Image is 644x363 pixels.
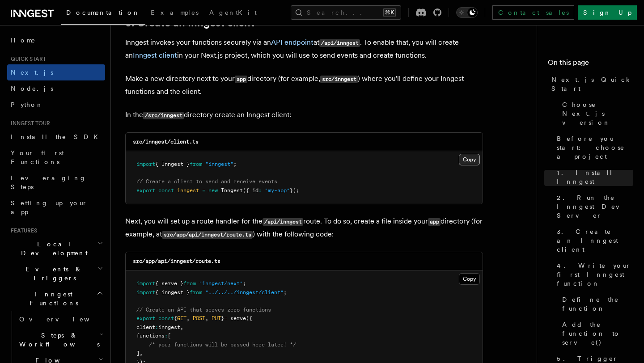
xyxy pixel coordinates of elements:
span: ({ id [243,187,258,194]
a: 4. Write your first Inngest function [553,257,633,291]
span: inngest [177,187,199,194]
span: Next.js Quick Start [551,75,633,93]
a: Choose Next.js version [559,97,633,131]
a: 2. Run the Inngest Dev Server [553,190,633,224]
span: : [155,324,158,330]
span: import [136,289,155,295]
span: Define the function [562,295,633,313]
code: app [235,76,247,83]
span: Inngest tour [7,120,50,127]
span: = [202,187,205,194]
kbd: ⌘K [383,8,396,17]
span: Examples [151,9,199,16]
span: const [158,187,174,194]
a: Next.js Quick Start [548,72,633,97]
span: Quick start [7,55,46,63]
span: export [136,187,155,194]
span: { inngest } [155,289,190,295]
span: Inngest Functions [7,290,97,308]
span: from [190,289,202,295]
span: Overview [19,316,111,323]
a: Add the function to serve() [559,317,633,350]
a: API endpoint [271,38,314,46]
span: , [186,315,190,321]
span: AgentKit [209,9,257,16]
span: ({ [246,315,252,321]
span: Steps & Workflows [16,331,100,349]
span: const [158,315,174,321]
span: from [190,161,202,167]
span: Next.js [11,69,53,76]
a: Overview [16,311,105,327]
a: Contact sales [492,5,574,20]
span: , [180,324,183,330]
span: 3. Create an Inngest client [557,227,633,254]
span: Python [11,101,43,108]
code: /api/inngest [319,39,360,47]
button: Copy [459,154,480,165]
button: Search...⌘K [291,5,401,20]
span: "my-app" [265,187,290,194]
span: : [258,187,262,194]
code: app [428,218,441,226]
span: // Create an API that serves zero functions [136,307,271,313]
span: serve [230,315,246,321]
span: { Inngest } [155,161,190,167]
span: Setting up your app [11,199,88,215]
span: [ [168,333,171,339]
span: { [174,315,177,321]
span: import [136,161,155,167]
span: new [208,187,218,194]
a: Next.js [7,64,105,80]
span: Events & Triggers [7,265,97,283]
span: /* your functions will be passed here later! */ [149,342,296,348]
h4: On this page [548,57,633,72]
span: } [221,315,224,321]
span: GET [177,315,186,321]
span: Your first Functions [11,149,64,165]
a: Define the function [559,291,633,317]
span: Install the SDK [11,133,103,140]
a: AgentKit [204,3,262,24]
span: Before you start: choose a project [557,134,633,161]
a: Your first Functions [7,145,105,170]
code: src/app/api/inngest/route.ts [133,258,220,264]
span: import [136,280,155,287]
span: "../../../inngest/client" [205,289,284,295]
span: Add the function to serve() [562,320,633,347]
a: Home [7,32,105,48]
a: Node.js [7,80,105,97]
span: inngest [158,324,180,330]
span: { serve } [155,280,183,287]
button: Steps & Workflows [16,327,105,352]
a: Setting up your app [7,195,105,220]
span: functions [136,333,165,339]
a: Examples [145,3,204,24]
p: Make a new directory next to your directory (for example, ) where you'll define your Inngest func... [125,72,483,98]
a: Before you start: choose a project [553,131,633,165]
a: Documentation [61,3,145,25]
span: export [136,315,155,321]
span: }); [290,187,299,194]
a: Leveraging Steps [7,170,105,195]
code: /src/inngest [143,112,184,119]
code: src/inngest [320,76,358,83]
a: Inngest client [133,51,177,59]
span: 1. Install Inngest [557,168,633,186]
button: Copy [459,273,480,285]
span: ; [233,161,237,167]
span: Leveraging Steps [11,174,86,190]
code: src/app/api/inngest/route.ts [162,231,253,239]
p: In the directory create an Inngest client: [125,109,483,122]
span: "inngest/next" [199,280,243,287]
p: Inngest invokes your functions securely via an at . To enable that, you will create an in your Ne... [125,36,483,62]
span: POST [193,315,205,321]
span: , [205,315,208,321]
span: ; [243,280,246,287]
a: 1. Install Inngest [553,165,633,190]
button: Toggle dark mode [456,7,478,18]
button: Inngest Functions [7,286,105,311]
a: 3. Create an Inngest client [553,224,633,257]
span: Node.js [11,85,53,92]
code: src/inngest/client.ts [133,139,199,145]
